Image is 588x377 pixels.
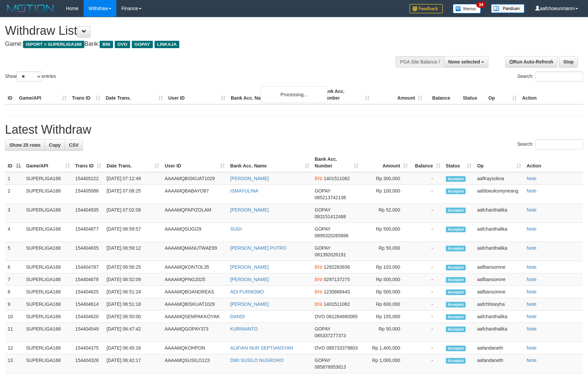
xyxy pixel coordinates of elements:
td: aafbansomne [474,286,524,298]
td: AAAAMQBISKUAT1029 [162,298,227,310]
td: - [410,310,443,323]
a: KURNIANTO [230,326,258,332]
td: [DATE] 07:12:49 [104,172,162,185]
td: Rp 52,000 [361,204,410,223]
th: Bank Acc. Name: activate to sort column ascending [227,153,312,172]
td: Rp 100,000 [361,185,410,204]
a: Run Auto-Refresh [505,56,558,68]
a: Copy [44,139,65,151]
span: BNI [100,41,113,48]
select: Showentries [17,72,42,82]
a: CSV [65,139,83,151]
td: - [410,172,443,185]
span: Copy 0895320265896 to clipboard [315,233,349,238]
td: AAAAMQPNG2025 [162,273,227,286]
a: Note [526,207,536,213]
td: AAAAMQKONTOL35 [162,261,227,273]
th: Amount [372,85,425,104]
a: Show 25 rows [5,139,45,151]
span: Copy 1401511082 to clipboard [324,176,350,181]
a: Note [526,358,536,363]
h1: Latest Withdraw [5,123,583,136]
span: Copy 085878953813 to clipboard [315,364,346,370]
span: Accepted [446,208,466,213]
td: 7 [5,273,23,286]
a: Note [526,345,536,351]
th: Balance [425,85,460,104]
td: aafchhiseyha [474,298,524,310]
span: OVO [315,314,325,319]
span: GOPAY [132,41,153,48]
th: Date Trans.: activate to sort column ascending [104,153,162,172]
th: Bank Acc. Number [319,85,372,104]
label: Show entries [5,72,56,82]
td: SUPERLIGA168 [23,342,73,354]
span: Copy 1282263936 to clipboard [324,264,350,270]
td: 12 [5,342,23,354]
td: AAAAMQPAPIZOLAM [162,204,227,223]
a: Note [526,277,536,282]
span: 34 [476,2,485,8]
td: Rp 600,000 [361,298,410,310]
span: Accepted [446,176,466,182]
span: Copy 085733379803 to clipboard [326,345,358,351]
td: [DATE] 07:08:25 [104,185,162,204]
th: ID: activate to sort column descending [5,153,23,172]
a: [PERSON_NAME] [230,277,269,282]
td: SUPERLIGA168 [23,172,73,185]
a: Stop [559,56,578,68]
a: Note [526,264,536,270]
th: Action [524,153,583,172]
a: DWI SUSILO NUGROHO [230,358,283,363]
td: 154404935 [73,204,104,223]
td: 3 [5,204,23,223]
th: Op [486,85,519,104]
th: Trans ID [69,85,103,104]
td: AAAAMQSEMPAKKOYAK [162,310,227,323]
td: 1 [5,172,23,185]
td: aafchanthalika [474,242,524,261]
td: [DATE] 06:59:57 [104,223,162,242]
span: Accepted [446,246,466,251]
th: Bank Acc. Number: activate to sort column ascending [312,153,361,172]
td: aafbansomne [474,261,524,273]
td: [DATE] 06:45:16 [104,342,162,354]
span: BNI [315,289,322,294]
td: AAAAMQBISKUAT1029 [162,172,227,185]
span: Copy 081264680065 to clipboard [326,314,358,319]
td: 154404614 [73,298,104,310]
th: Balance: activate to sort column ascending [410,153,443,172]
td: - [410,223,443,242]
span: None selected [448,59,480,65]
span: OVO [315,345,325,351]
span: BNI [315,176,322,181]
td: [DATE] 06:56:25 [104,261,162,273]
img: MOTION_logo.png [5,3,56,13]
td: [DATE] 06:51:18 [104,298,162,310]
th: Amount: activate to sort column ascending [361,153,410,172]
a: Note [526,301,536,307]
a: Note [526,314,536,319]
span: GOPAY [315,245,330,251]
td: Rp 50,000 [361,242,410,261]
label: Search: [517,72,583,82]
span: Accepted [446,302,466,307]
th: ID [5,85,16,104]
input: Search: [535,139,583,149]
th: User ID: activate to sort column ascending [162,153,227,172]
td: - [410,261,443,273]
td: 2 [5,185,23,204]
td: SUPERLIGA168 [23,242,73,261]
span: Accepted [446,227,466,232]
a: Note [526,245,536,251]
img: Feedback.jpg [409,4,443,13]
a: Note [526,188,536,194]
th: Date Trans. [103,85,166,104]
td: Rp 103,000 [361,261,410,273]
td: - [410,273,443,286]
td: Rp 500,000 [361,286,410,298]
span: BNI [315,301,322,307]
a: ALIFIAN NUR SEPTIANSYAH [230,345,293,351]
td: [DATE] 06:59:12 [104,242,162,261]
td: AAAAMQSUGI29 [162,223,227,242]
